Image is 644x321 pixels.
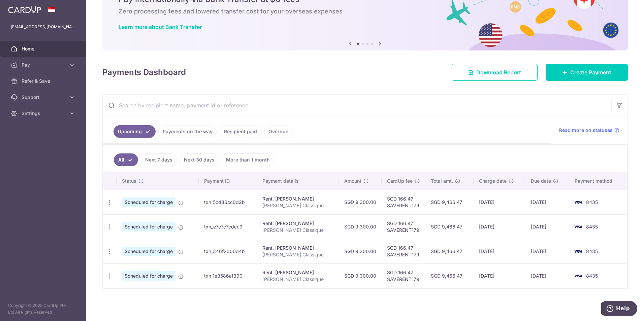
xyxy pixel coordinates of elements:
span: 8435 [586,248,598,254]
a: Overdue [264,125,293,138]
td: SGD 9,300.00 [339,214,382,239]
span: Support [22,94,66,101]
td: [DATE] [474,263,525,288]
td: [DATE] [525,190,569,214]
a: Download Report [452,64,538,81]
p: [PERSON_NAME] Classique [262,276,333,283]
span: Pay [22,62,66,68]
span: Create Payment [570,68,611,76]
img: CardUp [8,5,41,13]
td: SGD 9,466.47 [425,214,474,239]
span: Refer & Save [22,78,66,84]
div: Rent. [PERSON_NAME] [262,195,333,202]
span: Amount [344,178,361,184]
td: [DATE] [525,263,569,288]
span: 8435 [586,224,598,229]
span: Read more on statuses [559,127,613,134]
img: Bank Card [571,247,585,255]
a: All [114,153,138,166]
th: Payment method [569,172,627,190]
span: Due date [531,178,551,184]
td: txn_5cd86cc0d2b [199,190,257,214]
span: Scheduled for charge [122,198,175,207]
a: Upcoming [114,125,156,138]
span: Status [122,178,136,184]
td: [DATE] [525,214,569,239]
span: Scheduled for charge [122,247,175,256]
span: Settings [22,110,66,117]
iframe: Opens a widget where you can find more information [601,301,637,318]
th: Payment details [257,172,339,190]
img: Bank Card [571,223,585,231]
a: Read more on statuses [559,127,619,134]
span: CardUp fee [387,178,413,184]
td: SGD 166.47 SAVERENT179 [382,263,425,288]
h6: Zero processing fees and lowered transfer cost for your overseas expenses [119,7,612,15]
img: Bank Card [571,198,585,206]
h4: Payments Dashboard [102,66,186,78]
span: Charge date [479,178,507,184]
p: [PERSON_NAME] Classique [262,251,333,258]
span: Scheduled for charge [122,271,175,281]
span: Home [22,45,66,52]
a: Payments on the way [158,125,217,138]
td: SGD 9,466.47 [425,239,474,263]
a: Recipient paid [220,125,261,138]
td: txn_346f2d00d4b [199,239,257,263]
td: SGD 9,466.47 [425,263,474,288]
p: [EMAIL_ADDRESS][DOMAIN_NAME] [11,24,75,30]
span: 8435 [586,273,598,279]
p: [PERSON_NAME] Classique [262,227,333,234]
td: [DATE] [474,239,525,263]
a: Create Payment [546,64,628,81]
div: Rent. [PERSON_NAME] [262,220,333,227]
td: [DATE] [525,239,569,263]
td: txn_e7e7c7cdec9 [199,214,257,239]
div: Rent. [PERSON_NAME] [262,269,333,276]
td: SGD 166.47 SAVERENT179 [382,190,425,214]
a: Learn more about Bank Transfer [119,24,202,30]
img: Bank Card [571,272,585,280]
a: Next 30 days [180,153,219,166]
span: Total amt. [431,178,453,184]
td: SGD 9,466.47 [425,190,474,214]
a: Next 7 days [141,153,177,166]
td: [DATE] [474,214,525,239]
td: [DATE] [474,190,525,214]
span: 8435 [586,199,598,205]
span: Scheduled for charge [122,222,175,231]
p: [PERSON_NAME] Classique [262,202,333,209]
div: Rent. [PERSON_NAME] [262,245,333,251]
td: SGD 166.47 SAVERENT179 [382,239,425,263]
span: Download Report [476,68,521,76]
input: Search by recipient name, payment id or reference [103,95,611,116]
td: SGD 9,300.00 [339,190,382,214]
td: SGD 9,300.00 [339,239,382,263]
td: SGD 166.47 SAVERENT179 [382,214,425,239]
td: SGD 9,300.00 [339,263,382,288]
a: More than 1 month [222,153,274,166]
th: Payment ID [199,172,257,190]
td: txn_1e3586a1390 [199,263,257,288]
